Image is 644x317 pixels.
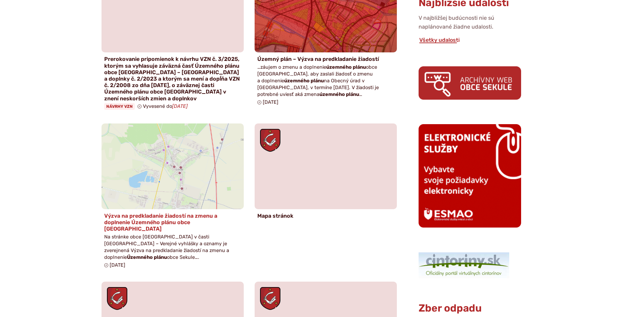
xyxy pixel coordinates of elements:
[104,213,241,232] h4: Výzva na predkladanie žiadostí na zmenu a doplnenie Územného plánu obce [GEOGRAPHIC_DATA]
[110,262,125,268] span: [DATE]
[419,252,509,278] img: 1.png
[257,64,379,98] span: …záujem o zmenu a doplnenie obce [GEOGRAPHIC_DATA], aby zaslali žiadosť o zmenu a doplnenie na Ob...
[127,254,167,260] strong: Územného plánu
[419,66,521,99] img: archiv.png
[172,103,188,109] em: [DATE]
[104,103,135,110] span: Návrhy VZN
[257,56,394,62] h4: Územný plán – Výzva na predkladanie žiadostí
[255,123,397,223] a: Mapa stránok
[419,14,521,32] p: V najbližšej budúcnosti nie sú naplánované žiadne udalosti.
[419,124,521,228] img: esmao_sekule_b.png
[257,213,394,219] h4: Mapa stránok
[263,99,278,105] span: [DATE]
[326,64,366,70] strong: územného plánu
[104,56,241,101] h4: Prerokovanie pripomienok k návrhu VZN č. 3/2025, ktorým sa vyhlasuje záväzná časť Územného plánu ...
[143,103,188,109] span: Vyvesené do
[419,37,460,43] a: Všetky udalosti
[104,234,229,260] span: Na stránke obce [GEOGRAPHIC_DATA] v časti [GEOGRAPHIC_DATA] – Verejné vyhlášky a oznamy je zverej...
[284,78,324,84] strong: územného plánu
[319,91,359,97] strong: územného plánu
[419,303,521,314] h3: Zber odpadu
[102,123,244,271] a: Výzva na predkladanie žiadostí na zmenu a doplnenie Územného plánu obce [GEOGRAPHIC_DATA] Na strá...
